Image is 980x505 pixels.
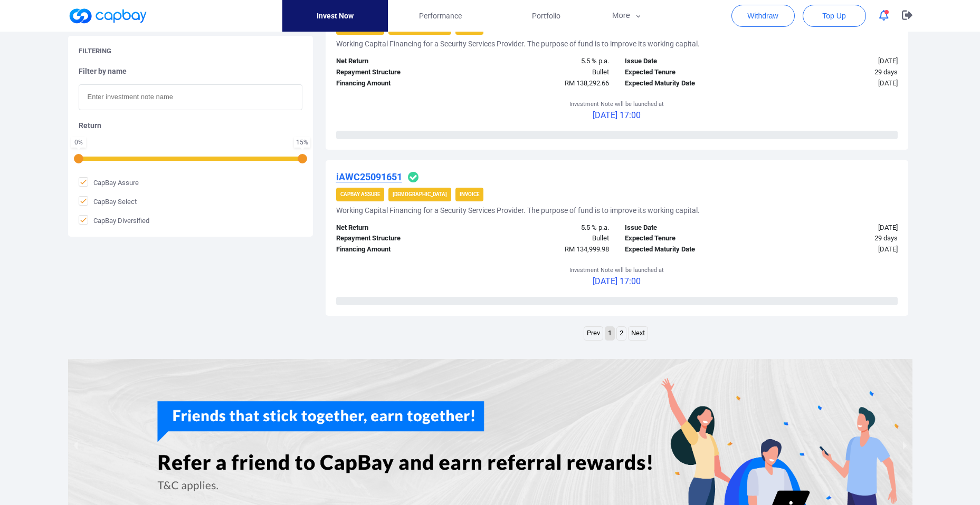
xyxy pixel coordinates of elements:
div: Expected Maturity Date [617,244,762,255]
div: Net Return [328,222,473,234]
div: 15 % [296,139,308,145]
u: iAWC25091651 [336,171,402,182]
strong: CapBay Assure [340,191,380,197]
div: Repayment Structure [328,233,473,244]
div: Financing Amount [328,244,473,255]
button: Top Up [803,5,866,27]
button: Withdraw [731,5,795,27]
div: Bullet [472,233,617,244]
a: Next page [629,327,648,340]
div: 0 % [73,139,84,145]
p: Investment Note will be launched at [569,100,664,109]
h5: Filtering [79,46,111,56]
span: Performance [419,10,462,22]
span: CapBay Assure [79,177,139,188]
span: Top Up [822,11,845,21]
div: 29 days [761,233,906,244]
span: CapBay Diversified [79,215,149,226]
div: 5.5 % p.a. [472,56,617,67]
div: Bullet [472,67,617,78]
div: Expected Tenure [617,233,762,244]
h5: Filter by name [79,66,302,76]
a: Page 1 is your current page [605,327,614,340]
h5: Return [79,121,302,130]
input: Enter investment note name [79,84,302,110]
div: Expected Tenure [617,67,762,78]
div: 29 days [761,67,906,78]
span: Portfolio [532,10,560,22]
h5: Working Capital Financing for a Security Services Provider. The purpose of fund is to improve its... [336,39,700,48]
div: [DATE] [761,56,906,67]
div: Expected Maturity Date [617,78,762,89]
p: [DATE] 17:00 [569,109,664,122]
strong: Invoice [460,191,479,197]
div: [DATE] [761,78,906,89]
span: RM 138,292.66 [565,79,609,87]
a: Previous page [584,327,603,340]
strong: [DEMOGRAPHIC_DATA] [393,191,447,197]
div: Repayment Structure [328,67,473,78]
div: Issue Date [617,222,762,234]
span: CapBay Select [79,196,137,207]
div: Financing Amount [328,78,473,89]
div: Net Return [328,56,473,67]
div: [DATE] [761,222,906,234]
a: Page 2 [617,327,626,340]
p: Investment Note will be launched at [569,266,664,275]
span: RM 134,999.98 [565,245,609,253]
p: [DATE] 17:00 [569,275,664,288]
div: [DATE] [761,244,906,255]
div: Issue Date [617,56,762,67]
h5: Working Capital Financing for a Security Services Provider. The purpose of fund is to improve its... [336,206,700,215]
div: 5.5 % p.a. [472,222,617,234]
